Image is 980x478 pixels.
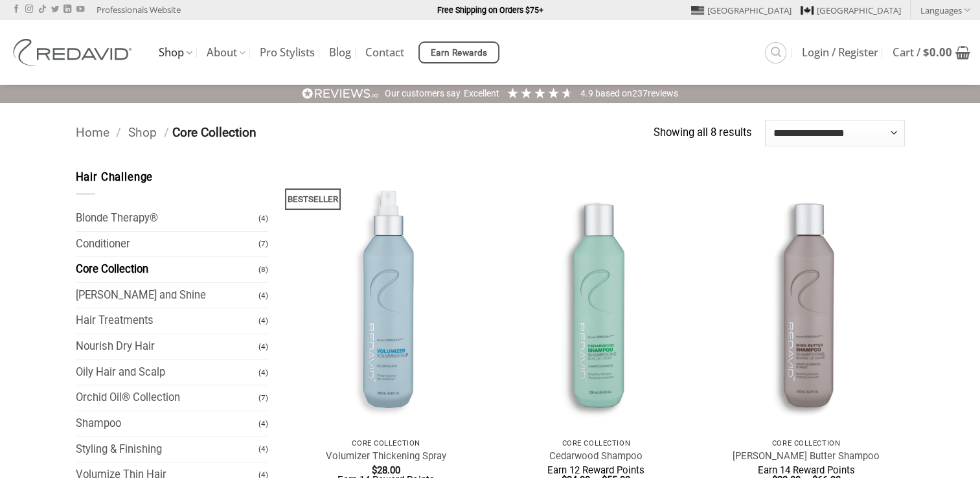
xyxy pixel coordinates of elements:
[802,41,878,64] a: Login / Register
[25,5,33,14] a: Follow on Instagram
[431,46,488,60] span: Earn Rewards
[258,258,268,281] span: (8)
[707,169,905,432] img: REDAVID Shea Butter Shampoo
[51,5,59,14] a: Follow on Twitter
[76,334,259,359] a: Nourish Dry Hair
[437,5,543,15] strong: Free Shipping on Orders $75+
[372,464,377,476] span: $
[547,464,644,476] span: Earn 12 Reward Points
[76,123,654,143] nav: Breadcrumb
[329,41,351,64] a: Blog
[920,1,970,19] a: Languages
[116,125,121,140] span: /
[76,385,259,411] a: Orchid Oil® Collection
[923,45,929,60] span: $
[76,360,259,385] a: Oily Hair and Scalp
[326,450,446,462] a: Volumizer Thickening Spray
[38,5,46,14] a: Follow on TikTok
[765,120,904,146] select: Shop order
[653,124,751,142] p: Showing all 8 results
[464,87,499,100] div: Excellent
[63,5,71,14] a: Follow on LinkedIn
[733,450,880,462] a: [PERSON_NAME] Butter Shampoo
[385,87,461,100] div: Our customers say
[76,5,84,14] a: Follow on YouTube
[164,125,169,140] span: /
[76,125,109,140] a: Home
[497,169,695,432] img: REDAVID Cedarwood Shampoo - 1
[372,464,400,476] bdi: 28.00
[258,361,268,384] span: (4)
[765,42,786,63] a: Search
[258,387,268,409] span: (7)
[258,413,268,435] span: (4)
[128,125,157,140] a: Shop
[549,450,643,462] a: Cedarwood Shampoo
[595,88,632,98] span: Based on
[506,86,574,100] div: 4.92 Stars
[76,283,259,308] a: [PERSON_NAME] and Shine
[648,88,678,98] span: reviews
[714,439,898,448] p: Core Collection
[801,1,901,20] a: [GEOGRAPHIC_DATA]
[258,336,268,358] span: (4)
[76,206,259,231] a: Blonde Therapy®
[76,171,154,183] span: Hair Challenge
[580,88,595,98] span: 4.9
[288,169,485,432] img: REDAVID Volumizer Thickening Spray - 1 1
[207,40,245,65] a: About
[893,47,952,58] span: Cart /
[258,284,268,307] span: (4)
[258,438,268,461] span: (4)
[258,207,268,230] span: (4)
[893,38,970,67] a: View cart
[258,310,268,332] span: (4)
[76,257,259,282] a: Core Collection
[923,45,952,60] bdi: 0.00
[76,232,259,257] a: Conditioner
[504,439,689,448] p: Core Collection
[10,39,139,66] img: REDAVID Salon Products | United States
[76,308,259,334] a: Hair Treatments
[418,41,499,63] a: Earn Rewards
[757,464,854,476] span: Earn 14 Reward Points
[302,87,378,100] img: REVIEWS.io
[258,233,268,255] span: (7)
[691,1,792,20] a: [GEOGRAPHIC_DATA]
[294,439,479,448] p: Core Collection
[365,41,404,64] a: Contact
[159,40,192,65] a: Shop
[632,88,648,98] span: 237
[12,5,20,14] a: Follow on Facebook
[802,47,878,58] span: Login / Register
[260,41,315,64] a: Pro Stylists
